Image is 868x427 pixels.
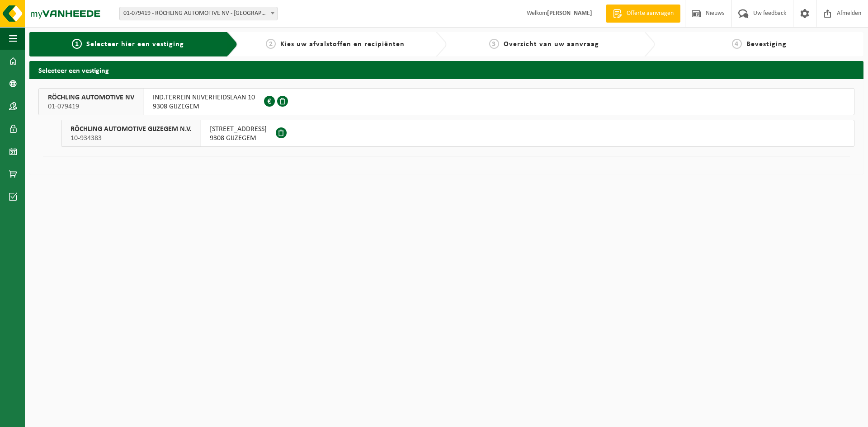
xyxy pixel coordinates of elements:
[746,41,787,48] span: Bevestiging
[489,39,499,49] span: 3
[38,88,854,115] button: RÖCHLING AUTOMOTIVE NV 01-079419 IND.TERREIN NIJVERHEIDSLAAN 109308 GIJZEGEM
[624,9,676,18] span: Offerte aanvragen
[119,7,278,20] span: 01-079419 - RÖCHLING AUTOMOTIVE NV - GIJZEGEM
[153,102,255,111] span: 9308 GIJZEGEM
[280,41,405,48] span: Kies uw afvalstoffen en recipiënten
[606,5,680,23] a: Offerte aanvragen
[504,41,599,48] span: Overzicht van uw aanvraag
[732,39,742,49] span: 4
[48,93,134,102] span: RÖCHLING AUTOMOTIVE NV
[71,125,191,134] span: RÖCHLING AUTOMOTIVE GIJZEGEM N.V.
[86,41,184,48] span: Selecteer hier een vestiging
[210,125,267,134] span: [STREET_ADDRESS]
[210,134,267,143] span: 9308 GIJZEGEM
[29,61,863,79] h2: Selecteer een vestiging
[71,134,191,143] span: 10-934383
[72,39,82,49] span: 1
[61,120,854,147] button: RÖCHLING AUTOMOTIVE GIJZEGEM N.V. 10-934383 [STREET_ADDRESS]9308 GIJZEGEM
[48,102,134,111] span: 01-079419
[547,10,592,17] strong: [PERSON_NAME]
[153,93,255,102] span: IND.TERREIN NIJVERHEIDSLAAN 10
[266,39,276,49] span: 2
[120,7,277,20] span: 01-079419 - RÖCHLING AUTOMOTIVE NV - GIJZEGEM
